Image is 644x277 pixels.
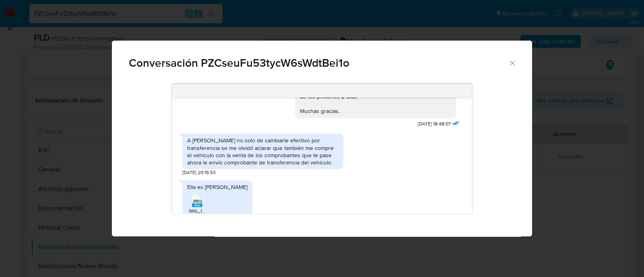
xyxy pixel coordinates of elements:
button: Cerrar [508,59,516,66]
div: Ella es [PERSON_NAME] [187,183,248,191]
span: [DATE] 18:48:07 [418,121,451,127]
div: Comunicación [112,41,532,237]
span: Conversación PZCseuFu53tycW6sWdtBei1o [129,57,508,69]
span: JPEG [192,199,202,204]
div: A [PERSON_NAME] no solo de cambiarle efectivo por transferencia se me olvidó aclarar que también ... [187,137,339,166]
span: [DATE] 20:15:53 [182,169,216,176]
span: IMG_1218.jpeg [189,207,220,214]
